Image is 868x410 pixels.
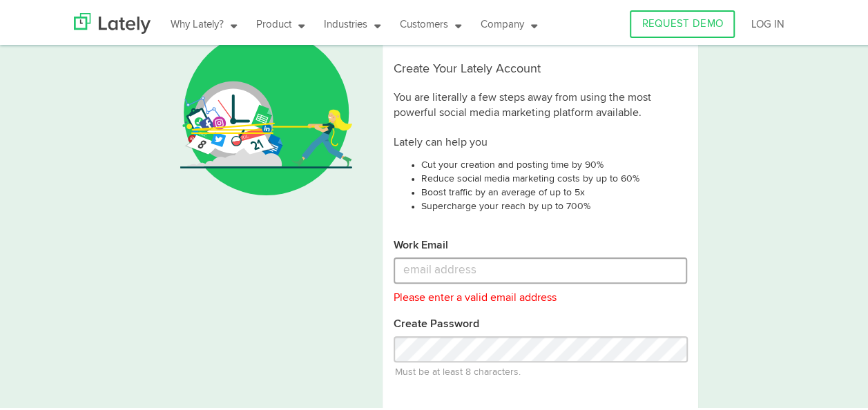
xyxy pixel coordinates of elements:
[394,60,688,74] h2: Create Your Lately Account
[421,155,688,169] li: Cut your creation and posting time by 90%
[421,183,688,197] li: Boost traffic by an average of up to 5x
[630,8,735,35] a: REQUEST DEMO
[394,255,688,281] input: email address
[180,3,352,196] img: wrangle_green.svg
[394,360,688,376] span: Must be at least 8 characters.
[74,10,151,31] img: Lately
[394,81,688,119] p: You are literally a few steps away from using the most powerful social media marketing platform a...
[394,281,688,304] p: Please enter a valid email address
[394,126,688,148] p: Lately can help you
[394,314,479,330] label: Create Password
[421,197,688,211] li: Supercharge your reach by up to 700%
[421,169,688,183] li: Reduce social media marketing costs by up to 60%
[394,235,448,251] label: Work Email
